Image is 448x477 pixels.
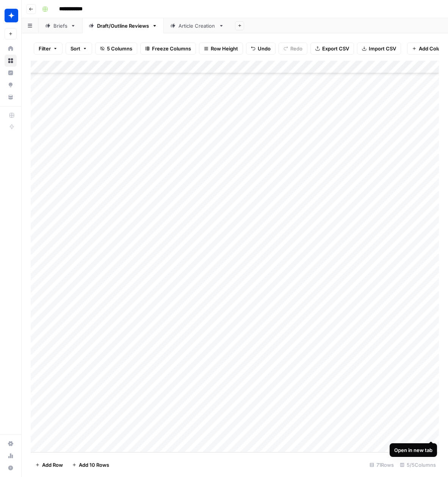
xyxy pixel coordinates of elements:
div: Draft/Outline Reviews [97,22,149,30]
span: Export CSV [322,45,349,52]
span: Add Column [419,45,448,52]
button: Redo [279,42,307,55]
a: Insights [5,67,17,79]
span: Add 10 Rows [79,461,109,469]
a: Draft/Outline Reviews [82,18,164,33]
a: Browse [5,55,17,67]
a: Settings [5,438,17,450]
button: Undo [246,42,276,55]
span: Redo [290,45,302,52]
span: 5 Columns [107,45,132,52]
button: Freeze Columns [140,42,196,55]
a: Usage [5,450,17,462]
button: Sort [66,42,92,55]
div: Article Creation [179,22,216,30]
a: Your Data [5,91,17,103]
div: Open in new tab [394,446,432,454]
button: Add 10 Rows [67,459,114,471]
div: 5/5 Columns [397,459,439,471]
a: Opportunities [5,79,17,91]
button: Import CSV [357,42,401,55]
button: Help + Support [5,462,17,474]
span: Import CSV [369,45,396,52]
a: Briefs [39,18,82,33]
div: 71 Rows [367,459,397,471]
button: 5 Columns [95,42,137,55]
button: Row Height [199,42,243,55]
a: Article Creation [164,18,230,33]
span: Sort [70,45,80,52]
span: Freeze Columns [152,45,191,52]
img: Wiz Logo [5,9,18,22]
button: Workspace: Wiz [5,6,17,25]
button: Export CSV [310,42,354,55]
button: Add Row [31,459,67,471]
button: Filter [34,42,63,55]
span: Undo [258,45,271,52]
a: Home [5,42,17,55]
span: Row Height [211,45,238,52]
span: Filter [39,45,51,52]
div: Briefs [53,22,67,30]
span: Add Row [42,461,63,469]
